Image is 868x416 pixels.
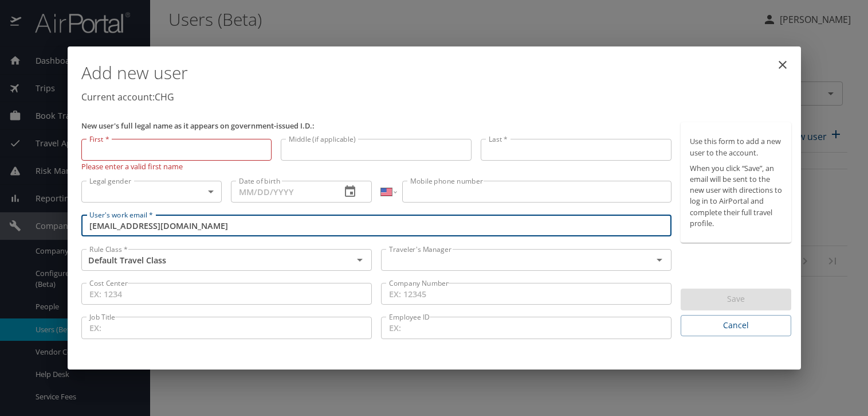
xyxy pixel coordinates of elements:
input: EX: 12345 [381,283,671,305]
input: EX: [381,317,671,339]
div: ​ [81,181,222,203]
button: close [769,51,796,79]
input: MM/DD/YYYY [231,181,332,203]
button: Open [352,252,368,268]
h1: Add new user [81,56,792,90]
input: EX: [81,317,372,339]
p: Please enter a valid first name [81,161,272,172]
p: Current account: CHG [81,90,792,104]
p: Use this form to add a new user to the account. [690,136,782,158]
button: Open [651,252,667,268]
span: Cancel [690,318,782,333]
p: When you click “Save”, an email will be sent to the new user with directions to log in to AirPort... [690,163,782,229]
button: Cancel [681,315,791,336]
p: New user's full legal name as it appears on government-issued I.D.: [81,122,672,130]
input: EX: 1234 [81,283,372,305]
